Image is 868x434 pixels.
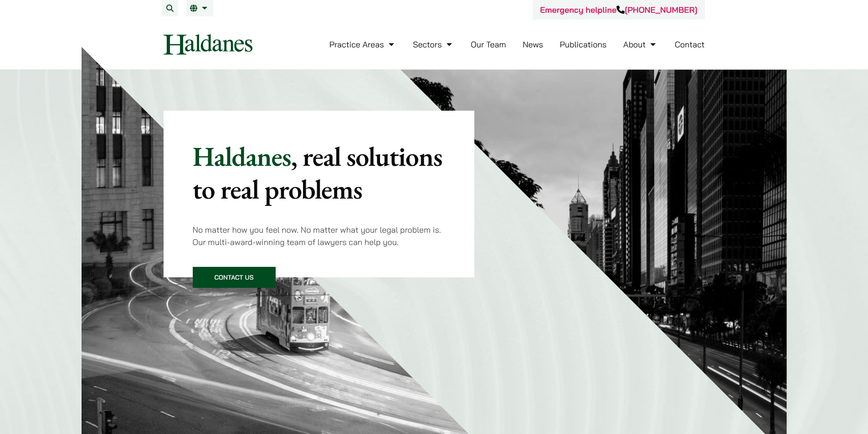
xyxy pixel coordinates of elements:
[623,39,658,50] a: About
[675,39,705,50] a: Contact
[193,140,446,205] p: Haldanes
[413,39,454,50] a: Sectors
[329,39,396,50] a: Practice Areas
[471,39,506,50] a: Our Team
[540,5,697,15] a: Emergency helpline[PHONE_NUMBER]
[164,34,252,55] img: Logo of Haldanes
[560,39,607,50] a: Publications
[193,267,276,288] a: Contact Us
[193,224,446,248] p: No matter how you feel now. No matter what your legal problem is. Our multi-award-winning team of...
[523,39,543,50] a: News
[190,5,210,12] a: EN
[193,138,442,207] mark: , real solutions to real problems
